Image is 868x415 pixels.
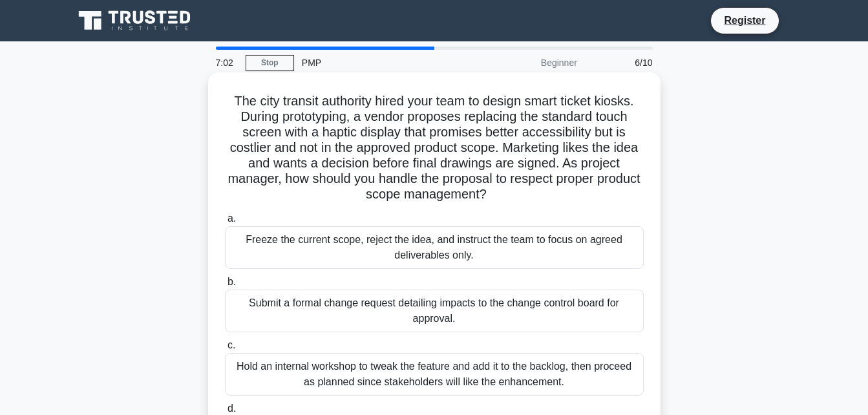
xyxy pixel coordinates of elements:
[585,50,661,76] div: 6/10
[225,353,644,396] div: Hold an internal workshop to tweak the feature and add it to the backlog, then proceed as planned...
[228,276,236,287] span: b.
[294,50,472,76] div: PMP
[228,403,236,414] span: d.
[208,50,246,76] div: 7:02
[716,12,773,28] a: Register
[472,50,585,76] div: Beginner
[225,226,644,269] div: Freeze the current scope, reject the idea, and instruct the team to focus on agreed deliverables ...
[224,93,645,203] h5: The city transit authority hired your team to design smart ticket kiosks. During prototyping, a v...
[228,339,235,350] span: c.
[228,213,236,224] span: a.
[246,55,294,71] a: Stop
[225,290,644,332] div: Submit a formal change request detailing impacts to the change control board for approval.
